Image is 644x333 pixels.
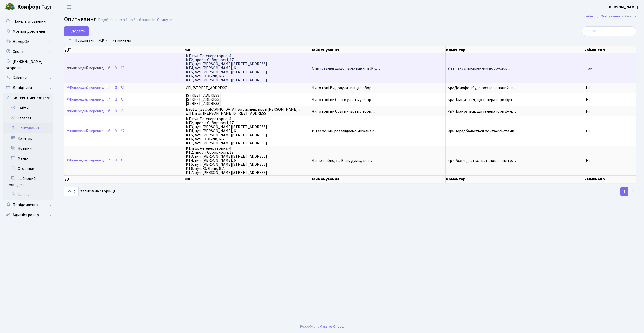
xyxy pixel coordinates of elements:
[446,46,584,53] th: Коментар
[65,107,105,115] a: Попередній перегляд
[186,93,308,106] span: [STREET_ADDRESS] [STREET_ADDRESS] [STREET_ADDRESS]
[186,86,308,90] span: СП, [STREET_ADDRESS]
[586,128,590,134] span: Ні
[3,123,53,133] a: Опитування
[584,175,636,183] th: Увімкнено
[13,19,47,24] span: Панель управління
[184,46,310,53] th: ЖК
[186,117,308,145] span: КТ, вул. Регенераторна, 4 КТ2, просп. Соборності, 17 КТ3, вул. [PERSON_NAME][STREET_ADDRESS] КТ4,...
[312,97,375,103] span: Чи готові ви брати участь у збор…
[3,16,53,26] a: Панель управління
[446,175,584,183] th: Коментар
[3,113,53,123] a: Галерея
[3,73,53,83] a: Клієнти
[65,127,105,135] a: Попередній перегляд
[65,96,105,104] a: Попередній перегляд
[65,84,105,92] a: Попередній перегляд
[64,175,184,183] th: Дії
[3,200,53,210] a: Повідомлення
[312,158,373,163] span: Чи потрібно, на Вашу думку, вст…
[3,57,53,73] a: [PERSON_NAME] охорона
[64,26,89,36] a: Додати
[3,190,53,200] a: Галерея
[3,103,53,113] a: Сайти
[584,46,636,53] th: Увімкнено
[608,4,638,10] a: [PERSON_NAME]
[579,11,644,22] nav: breadcrumb
[3,133,53,143] a: Категорії
[3,37,53,47] a: НомерОк
[300,324,344,329] div: Розроблено .
[3,83,53,93] a: Довідники
[64,187,79,196] select: записів на сторінці
[3,26,53,37] a: Мої повідомлення
[110,36,136,45] a: Увімкнено
[310,175,445,183] th: Найменування
[64,187,115,196] label: записів на сторінці
[312,109,375,114] span: Чи готові ви брати участь у збор…
[320,324,343,329] a: Massive Kinetic
[608,4,638,10] b: [PERSON_NAME]
[65,64,105,72] a: Попередній перегляд
[448,85,518,91] span: <p>Домофон буде розташований на…
[3,163,53,174] a: Сторінки
[97,36,109,45] a: ЖК
[601,14,620,19] a: Опитування
[620,187,628,196] a: 1
[448,128,518,134] span: <p>Передбачається монтаж системи…
[63,3,75,11] button: Переключити навігацію
[620,14,636,19] li: Список
[186,54,308,82] span: КТ, вул. Регенераторна, 4 КТ2, просп. Соборності, 17 КТ3, вул. [PERSON_NAME][STREET_ADDRESS] КТ4,...
[5,2,15,12] img: logo.png
[448,97,516,103] span: <p>Планується, що генератори фун…
[3,210,53,220] a: Адміністратор
[184,175,310,183] th: ЖК
[312,85,376,91] span: Чи готові Ви долучитись до зборі…
[582,26,636,36] input: Пошук...
[73,36,96,45] a: Приховані
[448,109,516,114] span: <p>Планується, що генератори фун…
[448,65,512,71] span: У звʼязку з посиленням ворожих о…
[67,28,85,34] span: Додати
[98,18,156,22] div: Відображено з 1 по 6 з 6 записів.
[586,158,590,163] span: Ні
[186,107,308,115] span: Баб12, [GEOGRAPHIC_DATA]. Бориспіль, пров.[PERSON_NAME]… ДП1, вул. [PERSON_NAME][STREET_ADDRESS]
[3,47,53,57] a: Спорт
[64,15,97,24] span: Опитування
[3,174,53,190] a: Файловий менеджер
[3,153,53,163] a: Меню
[17,3,53,11] span: Таун
[448,158,516,163] span: <p>Розглядається встановлення тр…
[310,46,445,53] th: Найменування
[13,29,45,34] span: Мої повідомлення
[157,18,172,22] a: Скинути
[3,93,53,103] a: Контент менеджер
[17,3,41,11] b: Комфорт
[586,97,590,103] span: Ні
[586,85,590,91] span: Ні
[312,128,378,134] span: Вітаємо! Ми розглядаємо можливіс…
[3,143,53,153] a: Новини
[186,146,308,175] span: КТ, вул. Регенераторна, 4 КТ2, просп. Соборності, 17 КТ3, вул. [PERSON_NAME][STREET_ADDRESS] КТ4,...
[64,46,184,53] th: Дії
[586,65,592,71] span: Так
[312,65,380,71] span: Опитування щодо паркування в ЖК…
[586,109,590,114] span: Ні
[586,14,595,19] a: Admin
[65,157,105,164] a: Попередній перегляд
